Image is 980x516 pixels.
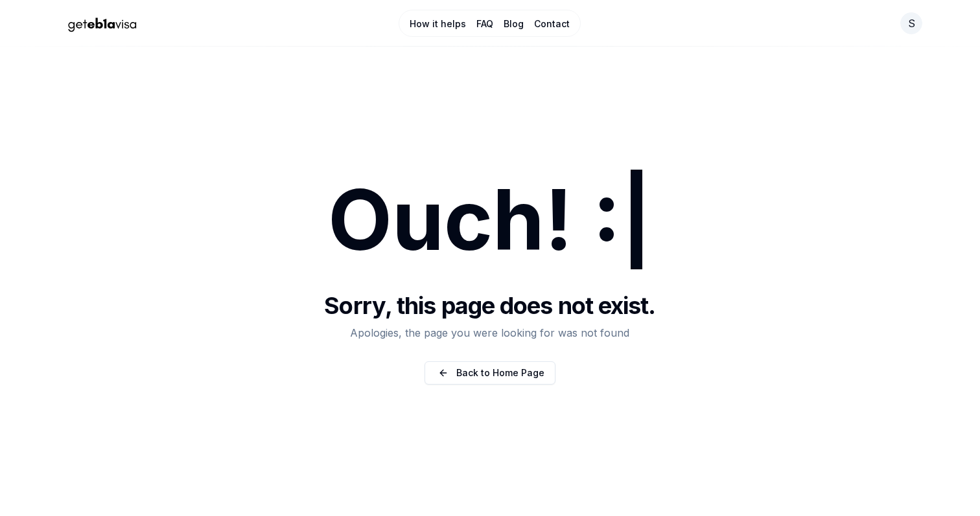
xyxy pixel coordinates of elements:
h1: Sorry, this page does not exist. [324,293,655,319]
h1: Ouch! :| [328,179,652,262]
button: Open your profile menu [900,12,923,35]
p: Apologies, the page you were looking for was not found [350,325,629,341]
a: Blog [504,17,524,30]
span: s [908,16,915,31]
nav: Main [399,10,581,37]
a: FAQ [476,17,493,30]
a: Contact [534,17,570,30]
a: Back to Home Page [425,361,555,385]
a: How it helps [410,17,466,30]
a: Home Page [57,12,345,35]
img: geteb1avisa logo [57,12,148,35]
